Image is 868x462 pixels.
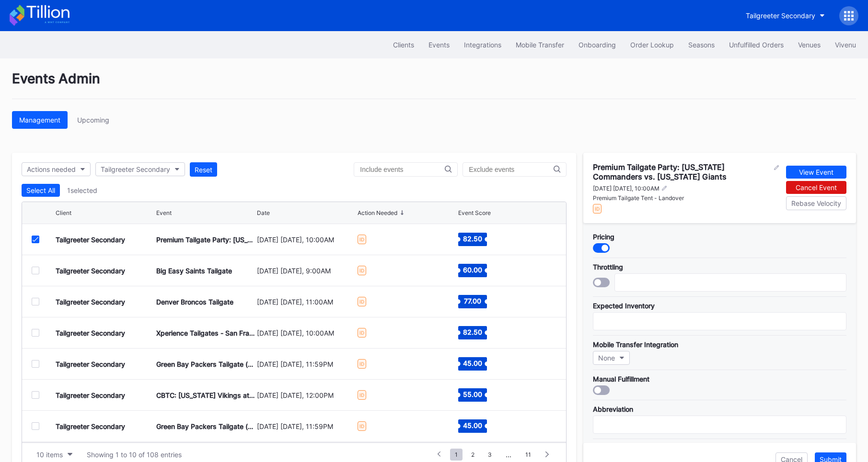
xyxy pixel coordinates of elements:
[257,267,355,275] div: [DATE] [DATE], 9:00AM
[729,41,784,49] div: Unfulfilled Orders
[26,186,55,194] div: Select All
[593,351,630,365] button: None
[598,354,615,362] div: None
[835,41,856,49] div: Vivenu
[786,181,846,194] button: Cancel Event
[464,297,481,305] text: 77.00
[799,168,833,176] div: View Event
[195,166,212,174] div: Reset
[358,390,366,400] div: ID
[463,266,482,274] text: 60.00
[739,7,832,24] button: Tailgreeter Secondary
[393,41,414,49] div: Clients
[722,36,791,54] button: Unfulfilled Orders
[593,233,846,241] div: Pricing
[593,263,846,271] div: Throttling
[156,391,255,399] div: CBTC: [US_STATE] Vikings at Chicago Bears Tailgate
[791,36,828,54] button: Venues
[828,36,863,54] button: Vivenu
[593,194,779,202] div: Premium Tailgate Tent - Landover
[156,360,255,368] div: Green Bay Packers Tailgate (Detroit Lions at Green Bay Packers)
[571,36,623,54] button: Onboarding
[796,183,837,192] div: Cancel Event
[358,421,366,431] div: ID
[463,390,482,398] text: 55.00
[798,41,821,49] div: Venues
[95,162,185,176] button: Tailgreeter Secondary
[56,360,125,368] div: Tailgreeter Secondary
[457,36,509,54] button: Integrations
[56,329,125,337] div: Tailgreeter Secondary
[257,391,355,399] div: [DATE] [DATE], 12:00PM
[428,41,450,49] div: Events
[593,204,602,214] div: ID
[746,11,815,20] div: Tailgreeter Secondary
[67,186,97,194] div: 1 selected
[257,329,355,337] div: [DATE] [DATE], 10:00AM
[386,36,421,54] button: Clients
[688,41,715,49] div: Seasons
[498,451,519,459] div: ...
[458,209,491,216] div: Event Score
[593,405,846,413] div: Abbreviation
[190,162,217,177] button: Reset
[56,298,125,306] div: Tailgreeter Secondary
[521,449,536,461] span: 11
[358,235,366,244] div: ID
[27,165,76,173] div: Actions needed
[463,421,482,429] text: 45.00
[56,391,125,399] div: Tailgreeter Secondary
[36,451,63,459] div: 10 items
[516,41,564,49] div: Mobile Transfer
[593,375,846,383] div: Manual Fulfillment
[358,266,366,275] div: ID
[623,36,681,54] button: Order Lookup
[358,359,366,369] div: ID
[593,302,846,310] div: Expected Inventory
[12,111,68,129] button: Management
[593,185,660,192] div: [DATE] [DATE], 10:00AM
[466,449,479,461] span: 2
[681,36,722,54] button: Seasons
[450,449,463,461] span: 1
[257,209,270,216] div: Date
[579,41,616,49] div: Onboarding
[593,340,846,349] div: Mobile Transfer Integration
[630,41,674,49] div: Order Lookup
[22,184,60,197] button: Select All
[257,422,355,430] div: [DATE] [DATE], 11:59PM
[786,166,846,179] button: View Event
[12,70,856,99] div: Events Admin
[463,359,482,367] text: 45.00
[156,329,255,337] div: Xperience Tailgates - San Francisco 49ers at Seattle Seahawks
[101,165,170,173] div: Tailgreeter Secondary
[358,328,366,338] div: ID
[19,116,60,124] div: Management
[56,236,125,244] div: Tailgreeter Secondary
[509,36,571,54] button: Mobile Transfer
[257,236,355,244] div: [DATE] [DATE], 10:00AM
[257,360,355,368] div: [DATE] [DATE], 11:59PM
[360,166,444,173] input: Include events
[156,236,255,244] div: Premium Tailgate Party: [US_STATE] Commanders vs. [US_STATE] Giants
[156,267,232,275] div: Big Easy Saints Tailgate
[786,196,846,210] button: Rebase Velocity
[593,162,772,181] div: Premium Tailgate Party: [US_STATE] Commanders vs. [US_STATE] Giants
[70,111,116,129] button: Upcoming
[421,36,457,54] button: Events
[483,449,497,461] span: 3
[77,116,109,124] div: Upcoming
[156,422,255,430] div: Green Bay Packers Tailgate ([US_STATE] Commanders at Green Bay Packers)
[22,162,91,176] button: Actions needed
